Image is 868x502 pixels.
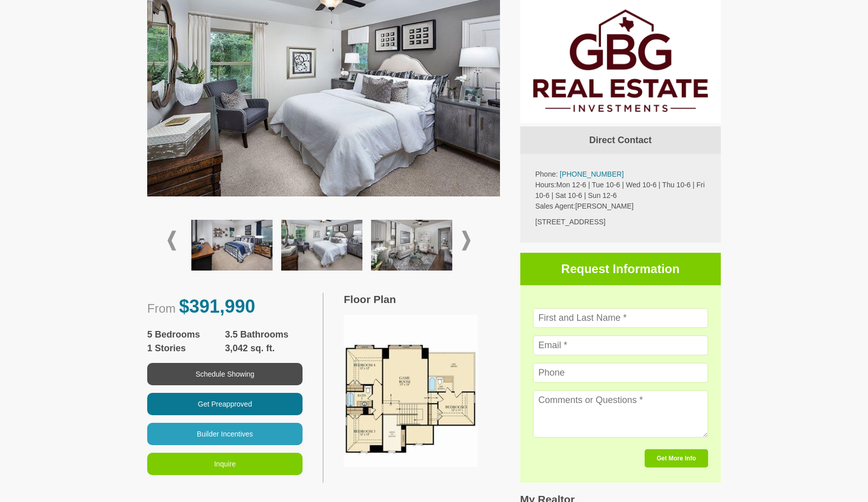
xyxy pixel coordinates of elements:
[536,201,706,212] p: [PERSON_NAME]
[560,170,624,178] a: [PHONE_NUMBER]
[179,296,255,317] span: $391,990
[147,342,225,355] span: 1 Stories
[536,217,706,227] div: [STREET_ADDRESS]
[147,423,303,445] button: Builder Incentives
[225,328,303,342] span: 3.5 Bathrooms
[533,363,709,383] input: Phone
[147,393,303,415] button: Get Preapproved
[645,449,708,467] button: Get More Info
[536,181,556,189] span: Hours:
[225,342,303,355] span: 3,042 sq. ft.
[520,253,721,285] h3: Request Information
[533,336,709,355] input: Email *
[533,308,709,328] input: First and Last Name *
[147,328,225,342] span: 5 Bedrooms
[536,180,706,201] p: Mon 12-6 | Tue 10-6 | Wed 10-6 | Thu 10-6 | Fri 10-6 | Sat 10-6 | Sun 12-6
[536,202,576,210] span: Sales Agent:
[147,453,303,475] button: Inquire
[147,363,303,385] button: Schedule Showing
[520,126,721,154] h4: Direct Contact
[536,170,558,178] span: Phone:
[344,293,499,306] h3: Floor Plan
[147,302,176,315] span: From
